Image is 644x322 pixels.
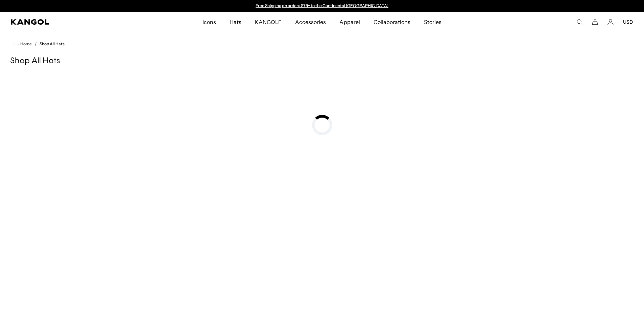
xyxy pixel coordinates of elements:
[623,19,633,25] button: USD
[202,12,216,32] span: Icons
[374,12,410,32] span: Collaborations
[255,12,282,32] span: KANGOLF
[288,12,333,32] a: Accessories
[295,12,326,32] span: Accessories
[32,40,37,48] li: /
[253,3,392,9] slideshow-component: Announcement bar
[253,3,392,9] div: 1 of 2
[592,19,598,25] button: Cart
[40,42,65,46] a: Shop All Hats
[607,19,614,25] a: Account
[248,12,288,32] a: KANGOLF
[19,42,32,46] span: Home
[256,3,388,8] a: Free Shipping on orders $79+ to the Continental [GEOGRAPHIC_DATA]
[339,12,360,32] span: Apparel
[11,19,134,25] a: Kangol
[576,19,582,25] summary: Search here
[417,12,448,32] a: Stories
[13,41,32,47] a: Home
[223,12,248,32] a: Hats
[253,3,392,9] div: Announcement
[367,12,417,32] a: Collaborations
[424,12,442,32] span: Stories
[333,12,366,32] a: Apparel
[230,12,241,32] span: Hats
[196,12,223,32] a: Icons
[10,56,634,66] h1: Shop All Hats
